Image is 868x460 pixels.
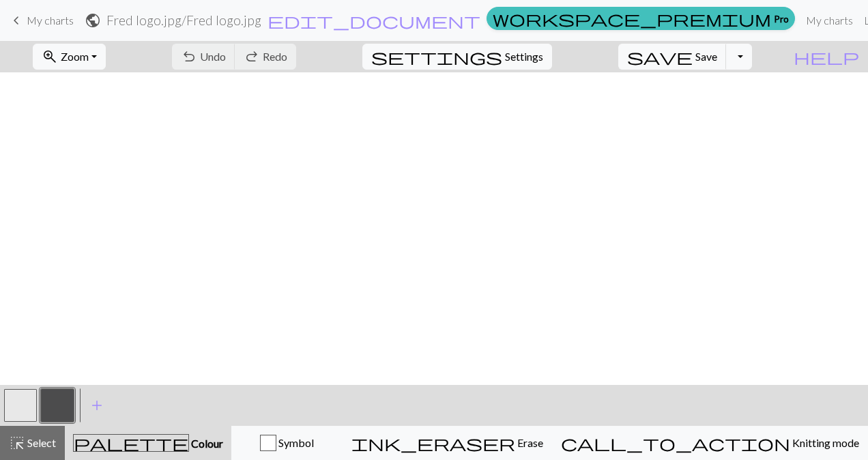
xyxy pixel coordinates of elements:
span: call_to_action [561,433,790,452]
span: save [627,47,693,66]
span: Select [25,436,56,449]
i: Settings [371,48,502,65]
button: Save [618,44,727,70]
span: Save [695,50,717,63]
a: My charts [800,7,858,34]
span: workspace_premium [493,9,771,28]
span: edit_document [267,11,480,30]
h2: Fred logo.jpg / Fred logo.jpg [106,12,261,28]
button: Knitting mode [552,426,868,460]
span: add [89,396,105,415]
button: Symbol [231,426,343,460]
button: Colour [65,426,231,460]
span: palette [74,433,188,452]
a: My charts [8,9,74,32]
span: Erase [515,436,543,449]
span: Symbol [276,436,314,449]
span: Zoom [61,50,89,63]
span: My charts [27,14,74,27]
span: keyboard_arrow_left [8,11,25,30]
span: help [794,47,859,66]
a: Pro [487,7,795,30]
button: Erase [343,426,552,460]
span: ink_eraser [351,433,515,452]
span: public [85,11,101,30]
span: zoom_in [42,47,58,66]
span: Knitting mode [790,436,859,449]
span: highlight_alt [9,433,25,452]
span: settings [371,47,502,66]
span: Settings [505,48,543,65]
button: Zoom [33,44,106,70]
span: Colour [189,437,223,450]
button: SettingsSettings [362,44,552,70]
